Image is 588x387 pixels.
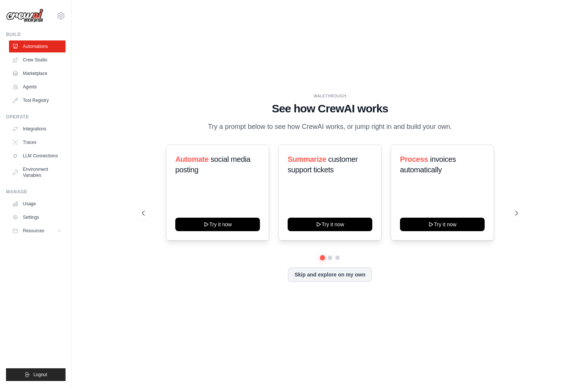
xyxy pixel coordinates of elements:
[9,67,66,79] a: Marketplace
[551,351,588,387] iframe: Chat Widget
[9,94,66,106] a: Tool Registry
[142,102,518,115] h1: See how CrewAI works
[23,228,44,234] span: Resources
[6,368,66,381] button: Logout
[288,155,358,174] span: customer support tickets
[9,225,66,237] button: Resources
[204,121,456,132] p: Try a prompt below to see how CrewAI works, or jump right in and build your own.
[9,163,66,181] a: Environment Variables
[175,155,209,163] span: Automate
[288,218,372,231] button: Try it now
[551,351,588,387] div: Widget de chat
[6,9,43,23] img: Logo
[6,189,66,195] div: Manage
[288,267,372,282] button: Skip and explore on my own
[9,211,66,223] a: Settings
[288,155,326,163] span: Summarize
[400,155,456,174] span: invoices automatically
[9,136,66,148] a: Traces
[175,155,251,174] span: social media posting
[9,81,66,93] a: Agents
[9,198,66,210] a: Usage
[400,218,485,231] button: Try it now
[9,54,66,66] a: Crew Studio
[9,150,66,162] a: LLM Connections
[33,372,47,378] span: Logout
[9,40,66,52] a: Automations
[6,31,66,37] div: Build
[9,123,66,135] a: Integrations
[6,114,66,120] div: Operate
[400,155,428,163] span: Process
[175,218,260,231] button: Try it now
[142,93,518,99] div: WALKTHROUGH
